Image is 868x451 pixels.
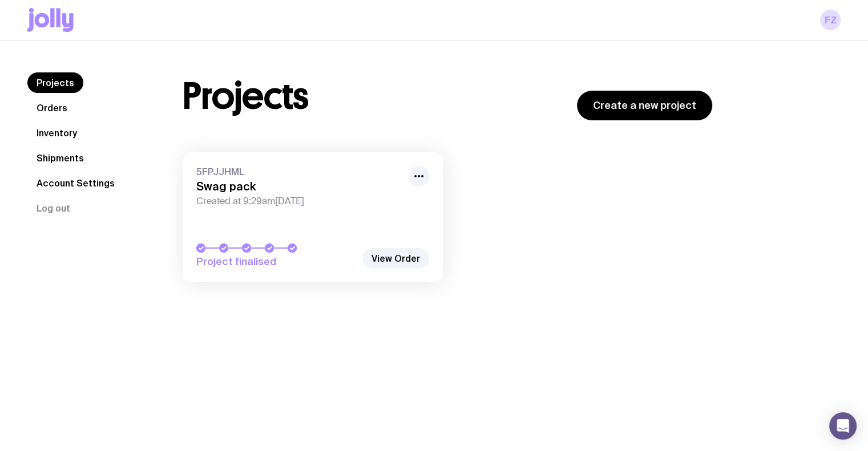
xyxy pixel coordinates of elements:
h3: Swag pack [196,180,402,193]
a: Shipments [27,148,93,168]
a: Create a new project [577,91,712,120]
span: Created at 9:29am[DATE] [196,196,402,207]
span: Project finalised [196,255,356,269]
a: View Order [362,248,429,269]
a: 5FPJJHMLSwag packCreated at 9:29am[DATE]Project finalised [183,152,443,282]
a: Inventory [27,123,86,143]
button: Log out [27,198,79,218]
a: Account Settings [27,173,124,193]
div: Open Intercom Messenger [829,412,857,440]
a: Orders [27,97,76,118]
a: FZ [820,10,841,30]
h1: Projects [183,78,309,115]
span: 5FPJJHML [196,166,402,177]
a: Projects [27,72,83,93]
